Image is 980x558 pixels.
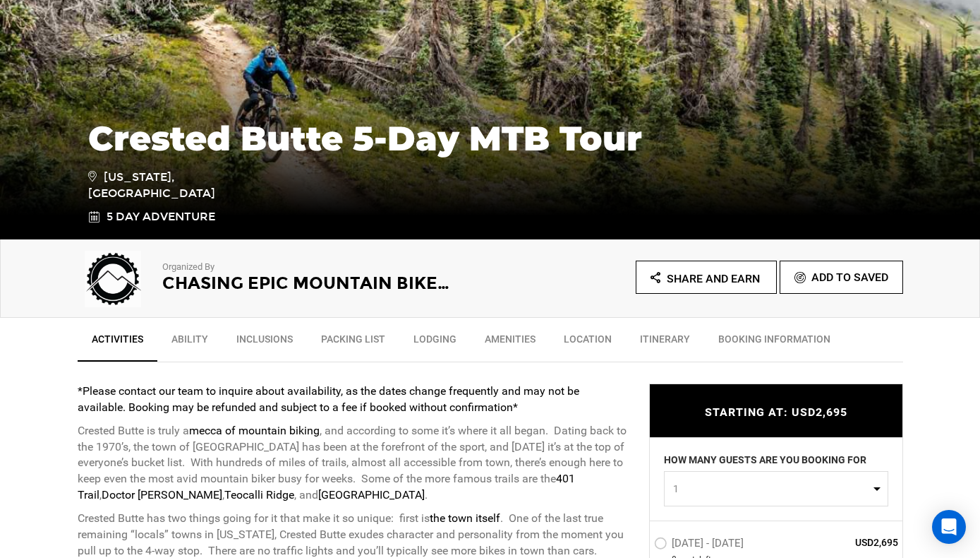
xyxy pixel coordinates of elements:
[78,251,148,307] img: 041fcd965901ba323288d09284cef88e.png
[550,325,626,360] a: Location
[399,325,471,360] a: Lodging
[667,272,760,285] span: Share and Earn
[107,209,215,225] span: 5 Day Adventure
[157,325,222,360] a: Ability
[78,384,579,414] strong: *Please contact our team to inquire about availability, as the dates change frequently and may no...
[705,405,847,419] span: STARTING AT: USD2,695
[932,510,966,544] div: Open Intercom Messenger
[654,536,747,553] label: [DATE] - [DATE]
[78,423,628,504] p: Crested Butte is truly a , and according to some it’s where it all began. Dating back to the 1970...
[222,325,307,360] a: Inclusions
[673,481,870,495] span: 1
[430,511,500,525] strong: the town itself
[664,470,888,506] button: 1
[797,535,899,549] span: USD2,695
[626,325,704,360] a: Itinerary
[704,325,845,360] a: BOOKING INFORMATION
[162,274,452,292] h2: Chasing Epic Mountain Bike Adventures
[88,168,289,202] span: [US_STATE], [GEOGRAPHIC_DATA]
[307,325,399,360] a: Packing List
[162,261,452,274] p: Organized By
[189,424,320,437] strong: mecca of mountain biking
[88,119,893,158] h1: Crested Butte 5-Day MTB Tour
[78,325,157,362] a: Activities
[102,488,222,501] strong: Doctor [PERSON_NAME]
[318,488,425,501] strong: [GEOGRAPHIC_DATA]
[664,452,866,470] label: HOW MANY GUESTS ARE YOU BOOKING FOR
[224,488,294,501] strong: Teocalli Ridge
[471,325,550,360] a: Amenities
[811,271,888,284] span: Add To Saved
